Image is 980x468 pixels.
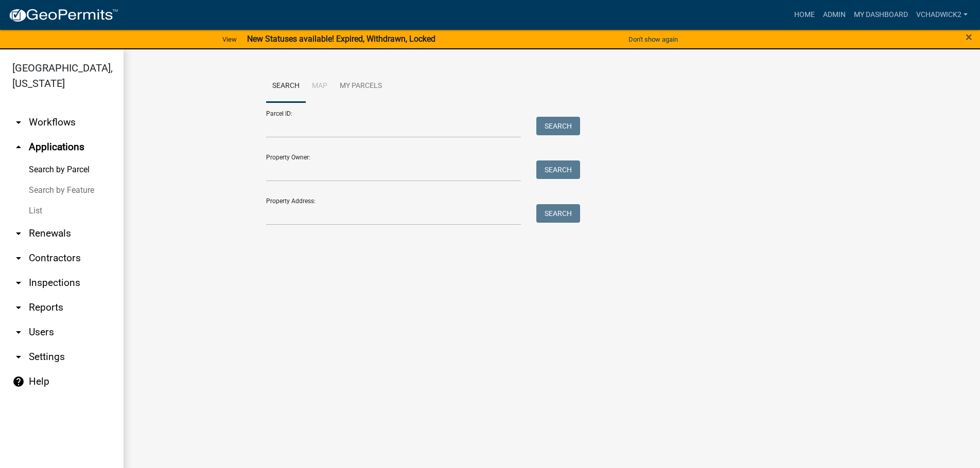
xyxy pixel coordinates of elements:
[266,70,306,103] a: Search
[218,31,241,48] a: View
[966,31,972,43] button: Close
[12,326,25,338] i: arrow_drop_down
[819,5,850,25] a: Admin
[966,30,972,44] span: ×
[12,141,25,153] i: arrow_drop_up
[247,34,435,44] strong: New Statuses available! Expired, Withdrawn, Locked
[850,5,912,25] a: My Dashboard
[12,351,25,363] i: arrow_drop_down
[624,31,682,48] button: Don't show again
[912,5,972,25] a: VChadwick2
[12,277,25,289] i: arrow_drop_down
[12,252,25,264] i: arrow_drop_down
[536,117,580,135] button: Search
[12,227,25,240] i: arrow_drop_down
[12,375,25,388] i: help
[12,301,25,314] i: arrow_drop_down
[536,204,580,223] button: Search
[12,116,25,129] i: arrow_drop_down
[790,5,819,25] a: Home
[334,70,388,103] a: My Parcels
[536,160,580,179] button: Search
